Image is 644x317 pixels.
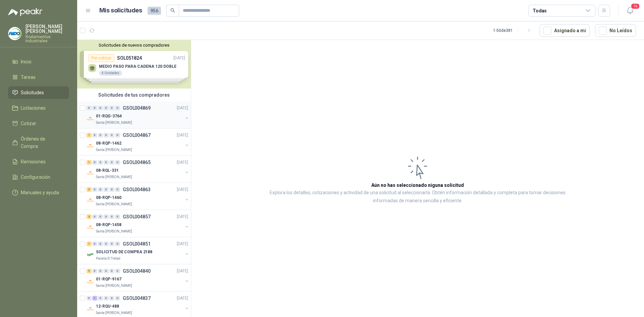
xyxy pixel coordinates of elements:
p: Santa [PERSON_NAME] [96,310,132,316]
button: Solicitudes de nuevos compradores [80,43,188,48]
p: GSOL004851 [123,242,151,246]
p: 01-RQG-3764 [96,113,122,119]
button: Asignado a mi [540,24,590,37]
a: Remisiones [8,155,69,168]
a: Cotizar [8,117,69,130]
div: 0 [87,296,92,301]
div: 0 [92,106,97,110]
div: 0 [87,106,92,110]
p: 08-RQP-1460 [96,195,121,201]
p: Santa [PERSON_NAME] [96,147,132,153]
div: 0 [104,242,109,246]
div: 0 [104,106,109,110]
p: 12-RQU-488 [96,303,119,310]
img: Company Logo [87,223,95,231]
a: 1 0 0 0 0 0 GSOL004851[DATE] Company LogoSOLICITUD DE COMPRA 2188Panela El Trébol [87,240,190,261]
p: [DATE] [177,159,188,166]
a: Licitaciones [8,102,69,114]
a: 0 1 0 0 0 0 GSOL004837[DATE] Company Logo12-RQU-488Santa [PERSON_NAME] [87,294,190,316]
p: Santa [PERSON_NAME] [96,229,132,234]
div: 0 [98,106,103,110]
div: 0 [104,296,109,301]
p: 01-RQP-9167 [96,276,121,282]
div: 0 [98,187,103,192]
span: 16 [631,3,640,9]
div: 0 [109,269,114,273]
div: 0 [92,214,97,219]
div: 0 [104,160,109,165]
div: 1 [87,242,92,246]
div: 0 [115,296,120,301]
h3: Aún no has seleccionado niguna solicitud [371,181,464,189]
p: GSOL004865 [123,160,151,165]
span: Configuración [21,173,50,181]
span: Tareas [21,73,36,81]
p: 08-RQL-331 [96,167,119,174]
a: Órdenes de Compra [8,133,69,153]
div: 0 [98,133,103,138]
a: Configuración [8,171,69,183]
p: [DATE] [177,132,188,139]
p: Santa [PERSON_NAME] [96,120,132,125]
img: Company Logo [87,115,95,123]
p: SOLICITUD DE COMPRA 2188 [96,249,152,255]
div: 0 [109,106,114,110]
div: 1 [92,296,97,301]
a: 5 0 0 0 0 0 GSOL004840[DATE] Company Logo01-RQP-9167Santa [PERSON_NAME] [87,267,190,288]
a: Tareas [8,71,69,84]
button: 16 [624,5,636,17]
img: Company Logo [87,305,95,313]
p: Santa [PERSON_NAME] [96,202,132,207]
p: [DATE] [177,105,188,111]
a: 1 0 0 0 0 0 GSOL004865[DATE] Company Logo08-RQL-331Santa [PERSON_NAME] [87,158,190,180]
div: 0 [104,214,109,219]
p: [DATE] [177,187,188,193]
div: 0 [104,133,109,138]
div: 3 [87,214,92,219]
span: Solicitudes [21,89,44,96]
p: [DATE] [177,268,188,274]
div: Todas [533,7,547,14]
span: Cotizar [21,120,36,127]
p: GSOL004840 [123,269,151,273]
div: 1 [87,133,92,138]
img: Logo peakr [8,8,42,16]
a: Manuales y ayuda [8,186,69,199]
div: 0 [92,160,97,165]
span: Manuales y ayuda [21,189,59,196]
div: 0 [115,187,120,192]
div: 0 [115,269,120,273]
a: Inicio [8,55,69,68]
p: GSOL004837 [123,296,151,301]
img: Company Logo [87,142,95,150]
img: Company Logo [87,196,95,204]
img: Company Logo [87,169,95,177]
div: 0 [92,187,97,192]
div: 0 [115,242,120,246]
a: 3 0 0 0 0 0 GSOL004857[DATE] Company Logo08-RQP-1458Santa [PERSON_NAME] [87,213,190,234]
div: 0 [92,133,97,138]
p: GSOL004869 [123,106,151,110]
p: [PERSON_NAME] [PERSON_NAME] [25,24,69,34]
img: Company Logo [87,251,95,259]
p: Panela El Trébol [96,256,120,261]
span: Inicio [21,58,32,65]
p: GSOL004867 [123,133,151,138]
p: GSOL004863 [123,187,151,192]
div: 0 [92,269,97,273]
div: 5 [87,269,92,273]
div: 0 [109,187,114,192]
a: Solicitudes [8,86,69,99]
div: 0 [115,106,120,110]
span: search [170,8,175,13]
div: 0 [109,133,114,138]
p: [DATE] [177,241,188,247]
span: Licitaciones [21,104,46,112]
div: Solicitudes de nuevos compradoresPor cotizarSOL051824[DATE] MEDIO PASO PARA CADENA 120 DOBLE4 Uni... [77,40,191,89]
div: 0 [115,160,120,165]
p: GSOL004857 [123,214,151,219]
div: Solicitudes de tus compradores [77,89,191,101]
img: Company Logo [8,27,21,40]
div: 3 [87,187,92,192]
p: Explora los detalles, cotizaciones y actividad de una solicitud al seleccionarla. Obtén informaci... [258,189,577,205]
